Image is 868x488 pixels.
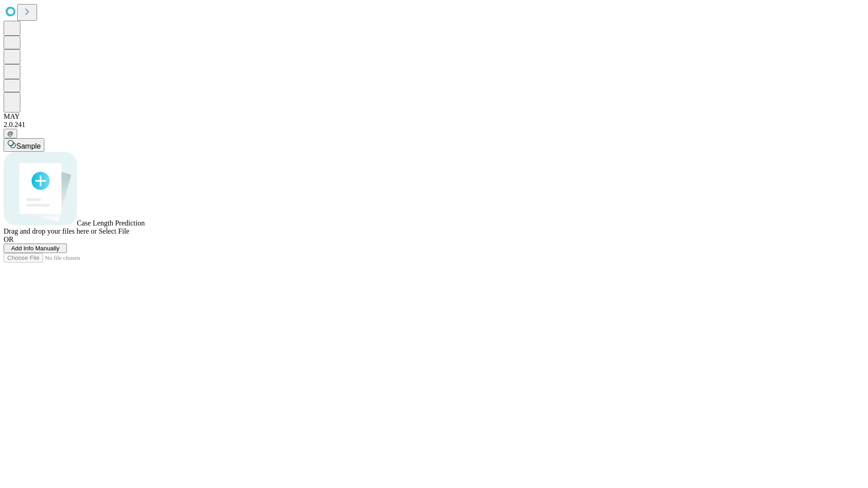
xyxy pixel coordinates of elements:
span: Add Info Manually [11,245,60,252]
span: @ [7,130,14,137]
button: @ [4,129,17,138]
span: Drag and drop your files here or [4,227,97,235]
span: Case Length Prediction [77,219,145,227]
button: Add Info Manually [4,244,67,253]
button: Sample [4,138,44,152]
div: MAY [4,113,864,121]
div: 2.0.241 [4,121,864,129]
span: Sample [16,142,41,150]
span: Select File [99,227,129,235]
span: OR [4,235,14,243]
